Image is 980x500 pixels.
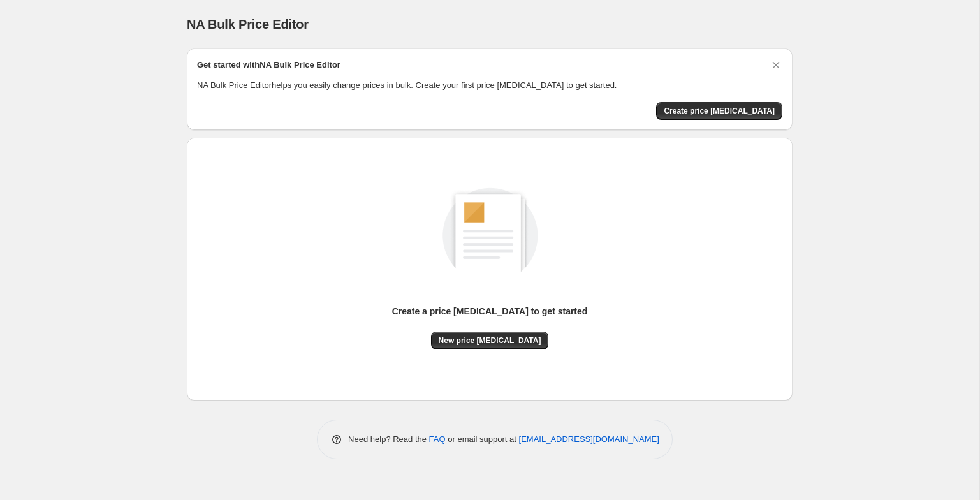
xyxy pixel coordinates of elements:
span: Create price [MEDICAL_DATA] [664,106,775,116]
a: [EMAIL_ADDRESS][DOMAIN_NAME] [519,434,659,444]
span: NA Bulk Price Editor [187,17,309,31]
button: Dismiss card [770,59,782,71]
p: NA Bulk Price Editor helps you easily change prices in bulk. Create your first price [MEDICAL_DAT... [197,79,782,92]
a: FAQ [429,434,446,444]
span: New price [MEDICAL_DATA] [439,335,541,346]
span: Need help? Read the [348,434,429,444]
button: Create price change job [656,102,782,120]
p: Create a price [MEDICAL_DATA] to get started [392,305,588,318]
h2: Get started with NA Bulk Price Editor [197,59,340,71]
button: New price [MEDICAL_DATA] [431,332,549,349]
span: or email support at [446,434,519,444]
